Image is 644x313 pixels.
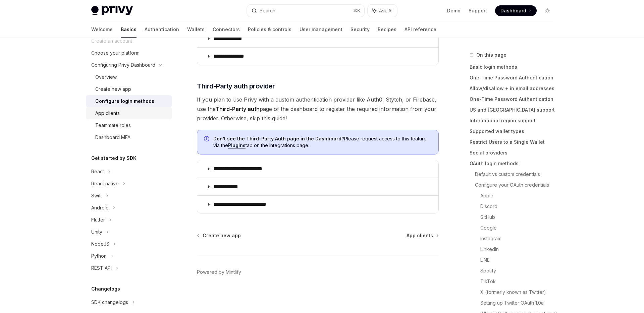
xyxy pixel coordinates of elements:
div: Swift [91,192,102,200]
a: User management [300,21,342,38]
img: light logo [91,6,133,15]
a: Instagram [480,233,558,244]
div: Choose your platform [91,49,140,57]
a: Connectors [213,21,240,38]
a: Default vs custom credentials [475,169,558,180]
a: Social providers [470,147,558,158]
div: Unity [91,228,102,236]
a: Powered by Mintlify [197,269,241,275]
a: Allow/disallow + in email addresses [470,83,558,94]
a: Google [480,223,558,233]
a: One-Time Password Authentication [470,94,558,105]
a: Restrict Users to a Single Wallet [470,137,558,147]
a: Dashboard MFA [86,131,172,143]
div: Create new app [95,85,131,93]
div: Python [91,252,107,260]
a: X (formerly known as Twitter) [480,287,558,298]
div: Configuring Privy Dashboard [91,61,155,69]
a: Recipes [378,21,396,38]
div: Dashboard MFA [95,133,130,141]
a: Setting up Twitter OAuth 1.0a [480,298,558,308]
a: International region support [470,115,558,126]
button: Ask AI [368,5,397,17]
a: Dashboard [495,5,537,16]
a: TikTok [480,276,558,287]
a: GitHub [480,212,558,223]
h5: Get started by SDK [91,154,137,162]
a: OAuth login methods [470,158,558,169]
a: LinkedIn [480,244,558,255]
a: Create new app [198,232,241,239]
strong: Third-Party auth [216,106,260,112]
a: App clients [86,107,172,119]
div: REST API [91,264,112,272]
div: Android [91,204,109,212]
div: Flutter [91,216,105,224]
a: Configure login methods [86,95,172,107]
a: Discord [480,201,558,212]
a: Apple [480,190,558,201]
a: Plugins [228,142,246,148]
a: Authentication [145,21,179,38]
a: Wallets [187,21,205,38]
h5: Changelogs [91,285,120,293]
strong: Don’t see the Third-Party Auth page in the Dashboard? [213,136,344,141]
span: Create new app [203,232,241,239]
span: Third-Party auth provider [197,81,275,91]
a: Basic login methods [470,62,558,72]
a: LINE [480,255,558,265]
div: Overview [95,73,117,81]
a: API reference [405,21,436,38]
a: Support [469,7,487,14]
span: Please request access to this feature via the tab on the Integrations page. [213,135,432,149]
a: Supported wallet types [470,126,558,137]
a: App clients [407,232,438,239]
span: Ask AI [379,7,392,14]
div: React native [91,180,119,188]
button: Toggle dark mode [542,5,553,16]
a: Choose your platform [86,47,172,59]
a: Configure your OAuth credentials [475,180,558,190]
svg: Info [204,136,211,143]
a: Teammate roles [86,119,172,131]
a: Welcome [91,21,113,38]
div: React [91,168,104,176]
div: NodeJS [91,240,109,248]
div: Teammate roles [95,121,131,129]
div: SDK changelogs [91,298,128,306]
a: Security [351,21,370,38]
a: US and [GEOGRAPHIC_DATA] support [470,105,558,115]
a: One-Time Password Authentication [470,72,558,83]
a: Create new app [86,83,172,95]
div: App clients [95,109,120,117]
a: Policies & controls [248,21,291,38]
button: Search...⌘K [247,5,364,17]
a: Overview [86,71,172,83]
span: ⌘ K [353,8,360,13]
span: If you plan to use Privy with a custom authentication provider like Auth0, Stytch, or Firebase, u... [197,95,439,123]
a: Spotify [480,265,558,276]
span: App clients [407,232,433,239]
a: Demo [447,7,461,14]
span: Dashboard [500,7,526,14]
div: Configure login methods [95,97,154,105]
div: Search... [260,7,278,15]
a: Basics [121,21,137,38]
span: On this page [476,51,506,59]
